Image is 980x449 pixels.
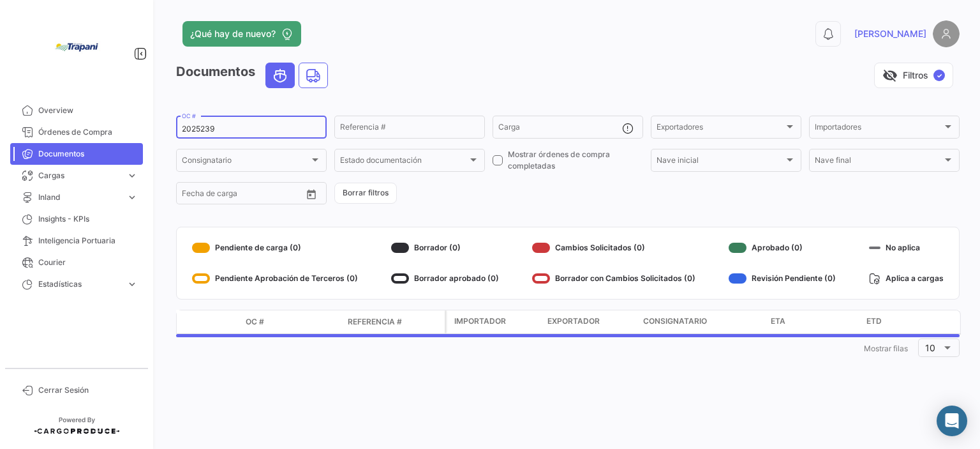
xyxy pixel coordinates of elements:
[214,191,271,200] input: Hasta
[190,27,276,40] span: ¿Qué hay de nuevo?
[729,238,836,258] div: Aprobado (0)
[182,158,309,167] span: Consignatario
[38,257,138,268] span: Courier
[542,310,638,333] datatable-header-cell: Exportador
[182,21,301,47] button: ¿Qué hay de nuevo?
[38,192,121,203] span: Inland
[38,148,138,160] span: Documentos
[815,158,942,167] span: Nave final
[10,121,143,143] a: Órdenes de Compra
[340,158,468,167] span: Estado documentación
[266,63,294,88] button: Ocean
[192,238,358,258] div: Pendiente de carga (0)
[547,316,600,327] span: Exportador
[657,125,784,133] span: Exportadores
[766,310,861,333] datatable-header-cell: ETA
[334,183,397,204] button: Borrar filtros
[299,63,327,88] button: Land
[126,170,138,181] span: expand_more
[391,238,499,258] div: Borrador (0)
[38,384,138,396] span: Cerrar Sesión
[192,268,358,289] div: Pendiente Aprobación de Terceros (0)
[815,125,942,133] span: Importadores
[874,63,953,88] button: visibility_offFiltros✓
[508,149,643,172] span: Mostrar órdenes de compra completadas
[126,192,138,203] span: expand_more
[38,235,138,247] span: Inteligencia Portuaria
[638,310,766,333] datatable-header-cell: Consignatario
[925,342,935,353] span: 10
[38,105,138,116] span: Overview
[10,208,143,230] a: Insights - KPIs
[10,252,143,273] a: Courier
[241,311,343,333] datatable-header-cell: OC #
[729,268,836,289] div: Revisión Pendiente (0)
[532,238,695,258] div: Cambios Solicitados (0)
[933,20,960,47] img: placeholder-user.png
[343,311,445,333] datatable-header-cell: Referencia #
[302,185,321,204] button: Open calendar
[869,238,944,258] div: No aplica
[933,70,945,81] span: ✓
[182,191,205,200] input: Desde
[861,310,957,333] datatable-header-cell: ETD
[176,63,332,88] h3: Documentos
[643,316,707,327] span: Consignatario
[38,278,121,290] span: Estadísticas
[447,310,542,333] datatable-header-cell: Importador
[854,27,926,40] span: [PERSON_NAME]
[202,317,241,327] datatable-header-cell: Modo de Transporte
[532,268,695,289] div: Borrador con Cambios Solicitados (0)
[348,316,402,328] span: Referencia #
[454,316,506,327] span: Importador
[869,268,944,289] div: Aplica a cargas
[882,68,898,83] span: visibility_off
[937,406,967,436] div: Abrir Intercom Messenger
[45,15,108,79] img: bd005829-9598-4431-b544-4b06bbcd40b2.jpg
[657,158,784,167] span: Nave inicial
[866,316,882,327] span: ETD
[864,344,908,353] span: Mostrar filas
[10,230,143,252] a: Inteligencia Portuaria
[771,316,785,327] span: ETA
[38,170,121,181] span: Cargas
[38,213,138,225] span: Insights - KPIs
[246,316,264,328] span: OC #
[10,100,143,121] a: Overview
[38,126,138,138] span: Órdenes de Compra
[391,268,499,289] div: Borrador aprobado (0)
[126,278,138,290] span: expand_more
[10,143,143,165] a: Documentos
